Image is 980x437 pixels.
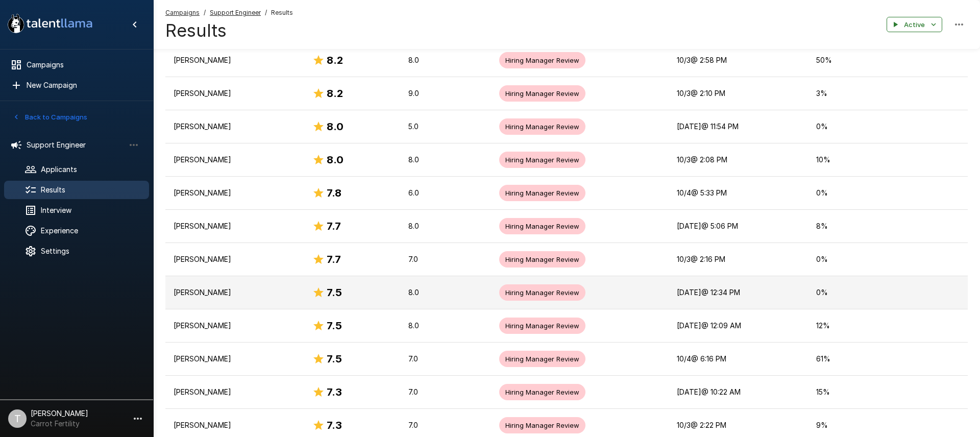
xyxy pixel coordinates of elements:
[499,222,585,231] span: Hiring Manager Review
[327,52,343,68] h6: 8.2
[816,122,960,132] p: 0 %
[174,122,296,132] p: [PERSON_NAME]
[499,387,585,397] span: Hiring Manager Review
[816,221,960,231] p: 8 %
[165,9,200,16] u: Campaigns
[816,254,960,264] p: 0 %
[669,376,808,409] td: [DATE] @ 10:22 AM
[816,55,960,65] p: 50 %
[816,354,960,364] p: 61 %
[408,188,483,198] p: 6.0
[174,221,296,231] p: [PERSON_NAME]
[499,56,585,65] span: Hiring Manager Review
[499,354,585,364] span: Hiring Manager Review
[408,221,483,231] p: 8.0
[669,44,808,77] td: 10/3 @ 2:58 PM
[499,421,585,430] span: Hiring Manager Review
[816,387,960,397] p: 15 %
[174,55,296,65] p: [PERSON_NAME]
[669,77,808,110] td: 10/3 @ 2:10 PM
[327,284,342,301] h6: 7.5
[816,155,960,165] p: 10 %
[816,287,960,298] p: 0 %
[210,9,261,16] u: Support Engineer
[327,152,344,168] h6: 8.0
[327,384,342,400] h6: 7.3
[408,88,483,99] p: 9.0
[408,55,483,65] p: 8.0
[174,188,296,198] p: [PERSON_NAME]
[174,387,296,397] p: [PERSON_NAME]
[816,420,960,430] p: 9 %
[408,387,483,397] p: 7.0
[499,321,585,331] span: Hiring Manager Review
[174,254,296,264] p: [PERSON_NAME]
[174,420,296,430] p: [PERSON_NAME]
[669,110,808,143] td: [DATE] @ 11:54 PM
[408,122,483,132] p: 5.0
[165,20,293,41] h4: Results
[669,143,808,177] td: 10/3 @ 2:08 PM
[204,8,206,18] span: /
[408,155,483,165] p: 8.0
[816,88,960,99] p: 3 %
[669,343,808,376] td: 10/4 @ 6:16 PM
[271,8,293,18] span: Results
[327,417,342,433] h6: 7.3
[174,155,296,165] p: [PERSON_NAME]
[499,255,585,264] span: Hiring Manager Review
[327,218,341,234] h6: 7.7
[499,288,585,298] span: Hiring Manager Review
[408,287,483,298] p: 8.0
[327,118,344,135] h6: 8.0
[408,420,483,430] p: 7.0
[327,85,343,102] h6: 8.2
[174,354,296,364] p: [PERSON_NAME]
[499,188,585,198] span: Hiring Manager Review
[408,254,483,264] p: 7.0
[174,321,296,331] p: [PERSON_NAME]
[887,17,942,33] button: Active
[327,318,342,334] h6: 7.5
[669,309,808,343] td: [DATE] @ 12:09 AM
[265,8,267,18] span: /
[327,185,341,201] h6: 7.8
[327,251,341,268] h6: 7.7
[499,122,585,132] span: Hiring Manager Review
[499,89,585,99] span: Hiring Manager Review
[669,210,808,243] td: [DATE] @ 5:06 PM
[669,276,808,309] td: [DATE] @ 12:34 PM
[816,188,960,198] p: 0 %
[327,351,342,367] h6: 7.5
[174,88,296,99] p: [PERSON_NAME]
[499,155,585,165] span: Hiring Manager Review
[669,243,808,276] td: 10/3 @ 2:16 PM
[669,177,808,210] td: 10/4 @ 5:33 PM
[408,354,483,364] p: 7.0
[174,287,296,298] p: [PERSON_NAME]
[816,321,960,331] p: 12 %
[408,321,483,331] p: 8.0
